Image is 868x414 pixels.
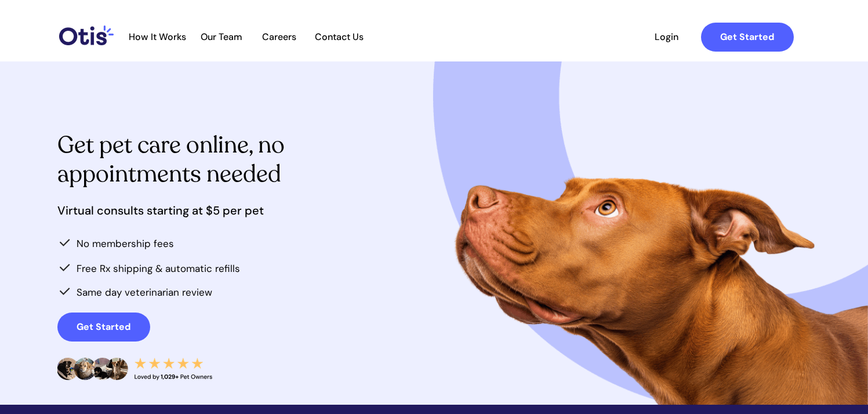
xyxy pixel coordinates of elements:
span: No membership fees [77,237,174,250]
a: Careers [251,31,308,43]
span: Same day veterinarian review [77,286,212,299]
span: Get pet care online, no appointments needed [57,129,285,190]
strong: Get Started [720,31,774,43]
span: Login [640,31,693,42]
a: Login [640,23,693,52]
a: How It Works [123,31,192,43]
a: Get Started [701,23,794,52]
a: Our Team [193,31,250,43]
a: Get Started [57,313,150,342]
strong: Get Started [77,321,130,333]
span: Virtual consults starting at $5 per pet [57,203,264,218]
a: Contact Us [309,31,370,43]
span: Free Rx shipping & automatic refills [77,262,240,275]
